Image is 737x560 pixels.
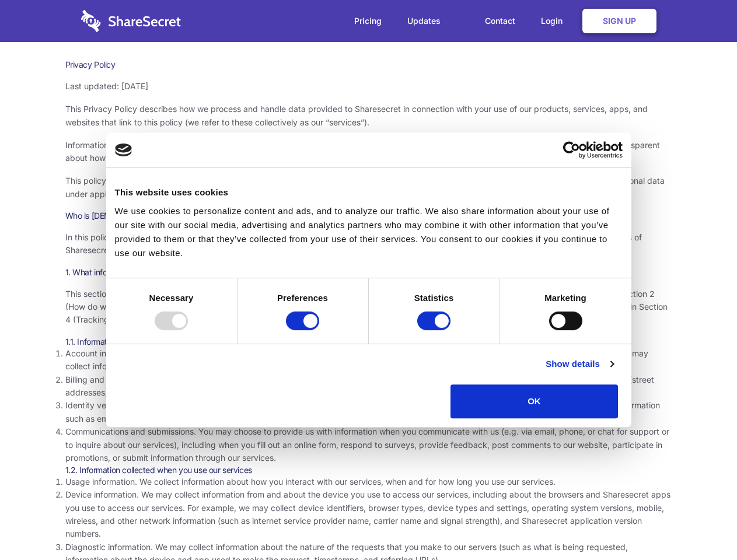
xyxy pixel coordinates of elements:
span: This Privacy Policy describes how we process and handle data provided to Sharesecret in connectio... [65,104,648,127]
img: logo [115,143,132,156]
span: This section describes the various types of information we collect from and about you. To underst... [65,289,668,325]
span: In this policy, “Sharesecret,” “we,” “us,” and “our” refer to Sharesecret Inc., a U.S. company. S... [65,232,642,255]
span: Communications and submissions. You may choose to provide us with information when you communicat... [65,426,669,463]
a: Pricing [343,3,393,39]
p: Last updated: [DATE] [65,80,672,93]
span: Who is [DEMOGRAPHIC_DATA]? [65,211,182,220]
div: We use cookies to personalize content and ads, and to analyze our traffic. We also share informat... [115,204,623,260]
span: Information security and privacy are at the heart of what Sharesecret values and promotes as a co... [65,140,660,163]
span: 1. What information do we collect about you? [65,267,226,277]
a: Show details [546,357,613,371]
a: Contact [473,3,527,39]
a: Login [529,3,580,39]
span: 1.1. Information you provide to us [65,337,183,346]
span: Billing and payment information. In order to purchase a service, you may need to provide us with ... [65,374,654,397]
h1: Privacy Policy [65,60,672,70]
span: 1.2. Information collected when you use our services [65,465,252,475]
a: Sign Up [582,9,656,33]
a: Usercentrics Cookiebot - opens in a new window [521,141,623,159]
strong: Preferences [277,293,328,303]
img: logo-wordmark-white-trans-d4663122ce5f474addd5e946df7df03e33cb6a1c49d2221995e7729f52c070b2.svg [81,10,181,32]
strong: Necessary [149,293,194,303]
strong: Marketing [544,293,586,303]
span: Usage information. We collect information about how you interact with our services, when and for ... [65,477,556,487]
span: Identity verification information. Some services require you to verify your identity as part of c... [65,400,660,423]
div: This website uses cookies [115,185,623,199]
span: This policy uses the term “personal data” to refer to information that is related to an identifie... [65,176,665,198]
span: Account information. Our services generally require you to create an account before you can acces... [65,348,648,371]
span: Device information. We may collect information from and about the device you use to access our se... [65,489,670,538]
button: OK [450,384,618,418]
strong: Statistics [414,293,454,303]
